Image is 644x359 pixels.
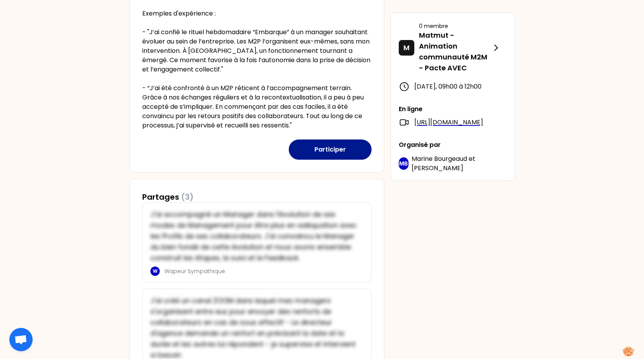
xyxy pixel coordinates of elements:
[399,81,507,92] div: [DATE] , 09h00 à 12h00
[399,160,408,167] p: MB
[419,22,491,30] p: 0 membre
[289,139,372,160] button: Participer
[419,30,491,73] p: Matmut - Animation communauté M2M - Pacte AVEC
[9,328,33,351] div: Ouvrir le chat
[412,154,506,173] p: et
[399,105,507,114] p: En ligne
[150,209,359,263] p: J'ai accompagné un Manager dans l'évolution de ses modes de Management pour être plus en adéquati...
[142,192,194,202] h3: Partages
[181,192,194,202] span: (3)
[412,164,463,173] span: [PERSON_NAME]
[164,267,359,275] p: Wapeur Sympathique
[414,118,483,127] a: [URL][DOMAIN_NAME]
[399,140,507,150] p: Organisé par
[403,42,410,53] p: M
[153,268,157,274] p: W
[412,154,467,163] span: Marine Bourgeaud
